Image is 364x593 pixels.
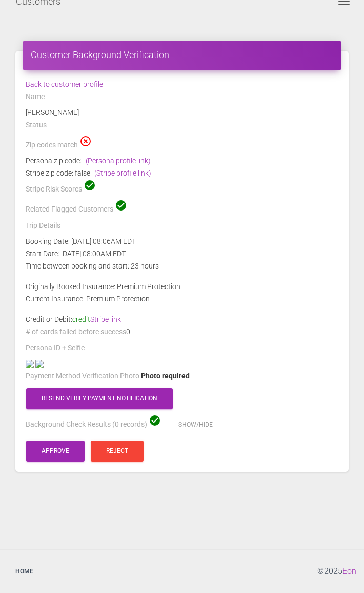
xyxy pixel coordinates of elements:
[115,199,127,212] span: check_circle
[18,326,346,341] div: 0
[18,260,346,272] div: Time between booking and start: 23 hours
[79,135,92,147] span: highlight_off
[26,167,338,179] div: Stripe zip code: false
[18,313,346,326] div: Credit or Debit:
[90,315,121,323] a: Stripe link
[86,157,151,165] a: (Persona profile link)
[26,184,82,195] label: Stripe Risk Scores
[149,414,161,427] span: check_circle
[91,441,144,462] button: Reject
[84,179,96,192] span: check_circle
[8,558,41,585] a: Home
[163,414,228,435] button: Show/Hide
[18,280,346,293] div: Originally Booked Insurance: Premium Protection
[35,360,44,368] img: 32f34e-legacy-shared-us-central1%2Fselfiefile%2Fimage%2F977162628%2Fshrine_processed%2Ff64f6c4002...
[26,327,126,337] label: # of cards failed before success
[26,343,85,353] label: Persona ID + Selfie
[26,140,78,150] label: Zip codes match
[94,169,151,177] a: (Stripe profile link)
[26,419,147,430] label: Background Check Results (0 records)
[31,48,333,61] h4: Customer Background Verification
[26,388,173,409] button: Resend verify payment notification
[317,558,356,585] div: © 2025
[141,372,190,380] span: Photo required
[26,221,60,231] label: Trip Details
[342,566,356,576] a: Eon
[26,92,45,102] label: Name
[18,293,346,305] div: Current Insurance: Premium Protection
[18,235,346,247] div: Booking Date: [DATE] 08:06AM EDT
[26,360,34,368] img: positive-dl-front-photo.jpg
[26,204,113,215] label: Related Flagged Customers
[26,441,85,462] button: Approve
[72,315,121,323] span: credit
[26,80,103,88] a: Back to customer profile
[18,247,346,260] div: Start Date: [DATE] 08:00AM EDT
[26,371,139,381] label: Payment Method Verification Photo
[26,120,47,130] label: Status
[26,155,338,167] div: Persona zip code:
[18,106,346,119] div: [PERSON_NAME]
